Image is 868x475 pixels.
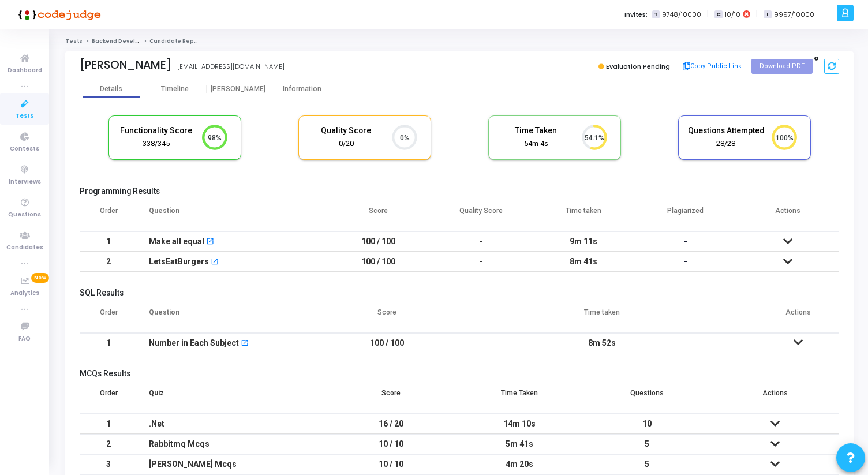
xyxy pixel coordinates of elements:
td: 10 [583,414,712,434]
img: logo [14,3,101,26]
td: - [429,252,532,272]
h5: Programming Results [80,186,839,196]
span: I [764,10,771,19]
th: Actions [711,382,839,414]
th: Question [137,199,327,231]
span: T [652,10,660,19]
mat-icon: open_in_new [206,238,214,246]
th: Questions [583,382,712,414]
td: 1 [80,333,137,353]
td: 100 / 100 [327,231,429,252]
th: Order [80,199,137,231]
label: Invites: [624,10,648,20]
th: Time taken [532,199,634,231]
th: Quality Score [429,199,532,231]
span: Interviews [9,177,41,187]
span: C [714,10,722,19]
th: Time Taken [455,382,583,414]
span: | [707,8,709,20]
div: 0/20 [308,139,385,149]
span: - [684,237,687,246]
th: Actions [737,199,839,231]
span: Tests [16,111,33,121]
button: Copy Public Link [679,58,746,75]
td: 10 / 10 [327,434,455,454]
th: Actions [757,301,839,333]
td: 1 [80,414,137,434]
a: Tests [65,38,83,44]
th: Time taken [447,301,757,333]
th: Score [327,199,429,231]
div: Make all equal [149,232,204,251]
div: Rabbitmq Mcqs [149,435,316,454]
th: Question [137,301,327,333]
h5: MCQs Results [80,369,839,379]
span: Contests [10,144,39,154]
th: Order [80,301,137,333]
div: 338/345 [118,139,195,149]
h5: Functionality Score [118,126,195,136]
td: 3 [80,454,137,474]
h5: Questions Attempted [687,126,765,136]
h5: SQL Results [80,288,839,298]
div: 14m 10s [467,414,572,433]
td: 100 / 100 [327,252,429,272]
td: 9m 11s [532,231,634,252]
span: Evaluation Pending [606,62,670,71]
td: 2 [80,252,137,272]
th: Score [327,301,447,333]
td: - [429,231,532,252]
div: [PERSON_NAME] [80,58,171,72]
th: Quiz [137,382,327,414]
div: Details [100,85,122,93]
span: Questions [8,210,41,220]
span: Dashboard [8,66,42,76]
td: 8m 52s [447,333,757,353]
td: 10 / 10 [327,454,455,474]
div: Number in Each Subject [149,334,239,353]
div: [EMAIL_ADDRESS][DOMAIN_NAME] [177,62,285,72]
span: FAQ [18,334,31,344]
td: 5 [583,454,712,474]
div: [PERSON_NAME] [207,85,270,93]
div: 4m 20s [467,455,572,474]
span: Candidates [6,243,43,253]
mat-icon: open_in_new [241,340,249,348]
td: 16 / 20 [327,414,455,434]
div: LetsEatBurgers [149,252,209,271]
span: 9997/10000 [774,10,814,20]
div: Timeline [161,85,189,93]
th: Order [80,382,137,414]
span: New [31,273,49,283]
td: 100 / 100 [327,333,447,353]
h5: Time Taken [497,126,575,136]
td: 8m 41s [532,252,634,272]
div: 5m 41s [467,435,572,454]
a: Backend Developer Assessment (C# & .Net) [92,38,220,44]
div: 54m 4s [497,139,575,149]
nav: breadcrumb [65,38,854,45]
th: Plagiarized [634,199,736,231]
div: 28/28 [687,139,765,149]
h5: Quality Score [308,126,385,136]
span: - [684,257,687,266]
div: .Net [149,414,316,433]
span: 9748/10000 [662,10,701,20]
div: [PERSON_NAME] Mcqs [149,455,316,474]
span: | [756,8,758,20]
span: 10/10 [725,10,740,20]
td: 1 [80,231,137,252]
div: Information [270,85,334,93]
td: 5 [583,434,712,454]
span: Candidate Report [149,38,203,44]
button: Download PDF [751,59,813,74]
td: 2 [80,434,137,454]
th: Score [327,382,455,414]
mat-icon: open_in_new [211,259,219,267]
span: Analytics [10,289,39,298]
